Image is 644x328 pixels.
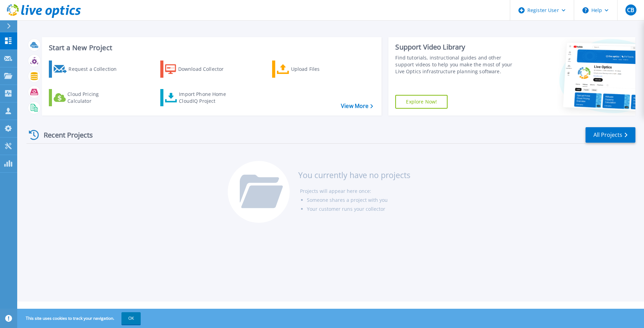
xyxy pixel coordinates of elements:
li: Your customer runs your collector [307,205,410,214]
a: Upload Files [272,61,349,78]
div: Support Video Library [395,43,521,52]
div: Recent Projects [26,127,102,143]
a: Download Collector [160,61,237,78]
li: Projects will appear here once: [300,187,410,196]
div: Request a Collection [68,62,124,76]
a: Request a Collection [49,61,126,78]
div: Find tutorials, instructional guides and other support videos to help you make the most of your L... [395,54,521,75]
span: This site uses cookies to track your navigation. [19,312,141,325]
h3: You currently have no projects [298,171,410,179]
div: Download Collector [178,62,233,76]
a: Explore Now! [395,95,448,109]
h3: Start a New Project [49,44,373,52]
button: OK [121,312,141,325]
div: Import Phone Home CloudIQ Project [179,91,233,105]
a: View More [341,103,373,109]
div: Cloud Pricing Calculator [67,91,122,105]
span: CB [627,7,634,13]
li: Someone shares a project with you [307,196,410,205]
a: All Projects [586,127,635,143]
div: Upload Files [291,62,346,76]
a: Cloud Pricing Calculator [49,89,126,106]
